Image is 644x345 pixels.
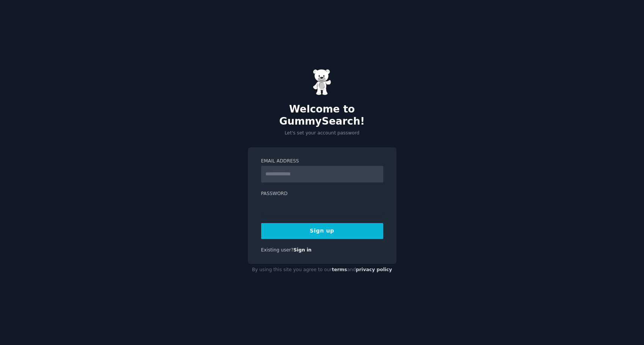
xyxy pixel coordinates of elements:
p: Let's set your account password [248,130,396,137]
a: privacy policy [356,267,392,272]
span: Existing user? [261,247,294,253]
a: terms [332,267,347,272]
label: Email Address [261,158,383,165]
a: Sign in [293,247,312,253]
button: Sign up [261,223,383,239]
img: Gummy Bear [313,69,332,95]
label: Password [261,190,383,197]
div: By using this site you agree to our and [248,264,396,276]
h2: Welcome to GummySearch! [248,103,396,127]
